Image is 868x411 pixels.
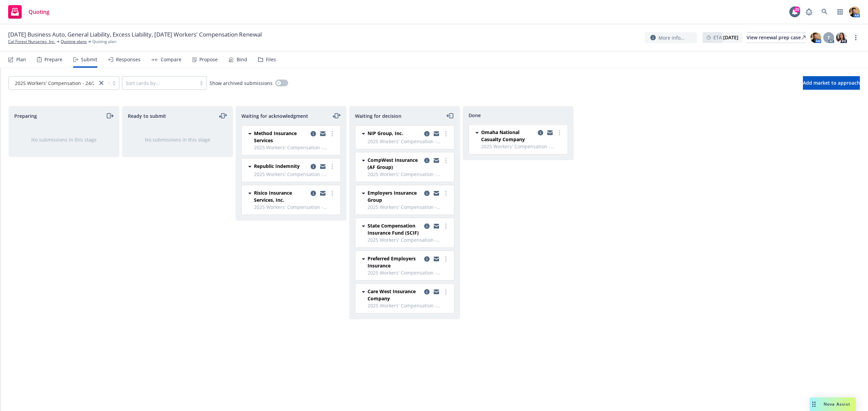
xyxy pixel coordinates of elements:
span: NIP Group, Inc. [368,130,403,137]
span: 2025 Workers' Compensation - 24/25 Work Comp [481,143,564,150]
img: photo [836,32,847,43]
img: photo [810,32,821,43]
a: moveLeftRight [219,112,227,120]
a: Cal Forest Nurseries, Inc. [8,39,55,45]
a: moveLeftRight [333,112,341,120]
a: copy logging email [423,222,431,230]
a: copy logging email [432,222,440,230]
span: Care West Insurance Company [368,288,421,302]
span: Ready to submit [128,112,166,120]
div: View renewal prep case [747,33,806,43]
span: Add market to approach [803,80,860,86]
span: 2025 Workers' Compensation - 24/25 Work Comp [254,144,336,151]
a: copy logging email [536,129,545,137]
div: Drag to move [810,397,818,411]
div: No submissions in this stage [20,136,108,143]
div: Propose [199,57,218,62]
a: copy logging email [546,129,554,137]
span: Quoting plan [92,39,116,45]
a: more [328,189,336,197]
a: copy logging email [423,130,431,138]
a: more [442,222,450,230]
a: copy logging email [423,288,431,296]
a: Switch app [833,5,847,19]
button: More info... [645,32,697,43]
a: copy logging email [432,189,440,197]
a: copy logging email [423,189,431,197]
img: photo [849,6,860,17]
span: 2025 Workers' Compensation - 24/25 Work Comp [254,171,336,178]
span: Waiting for acknowledgment [241,112,308,120]
a: copy logging email [423,156,431,165]
span: 2025 Workers' Compensation - 24/25 Work ... [15,80,116,87]
div: Compare [161,57,181,62]
div: Prepare [44,57,62,62]
div: No submissions in this stage [133,136,222,143]
a: copy logging email [309,163,317,171]
span: 2025 Workers' Compensation - 24/25 Work Comp [368,138,450,145]
a: copy logging email [432,130,440,138]
a: copy logging email [423,255,431,263]
span: Preparing [14,112,37,120]
a: close [97,79,105,87]
a: more [328,163,336,171]
a: copy logging email [319,189,327,197]
a: moveRight [105,112,114,120]
span: 2025 Workers' Compensation - 24/25 Work Comp [368,236,450,243]
span: More info... [658,34,685,41]
div: Responses [116,57,140,62]
strong: [DATE] [723,34,738,41]
a: more [555,129,564,137]
span: Republic Indemnity [254,163,300,170]
a: more [852,34,860,42]
span: Quoting [28,9,50,15]
span: State Compensation Insurance Fund (SCIF) [368,222,421,236]
span: Method Insurance Services [254,130,308,144]
div: Files [266,57,276,62]
span: 2025 Workers' Compensation - 24/25 Work Comp [368,171,450,178]
span: Preferred Employers Insurance [368,255,421,269]
a: Quoting [5,2,52,21]
span: 2025 Workers' Compensation - 24/25 Work Comp [368,269,450,276]
span: [DATE] Business Auto, General Liability, Excess Liability, [DATE] Workers' Compensation Renewal [8,30,262,39]
a: more [442,189,450,197]
div: Plan [16,57,26,62]
button: Add market to approach [803,76,860,90]
a: Report a Bug [802,5,816,19]
a: copy logging email [432,255,440,263]
span: Done [469,112,481,119]
a: copy logging email [309,130,317,138]
a: more [442,130,450,138]
a: Quoting plans [61,39,87,45]
a: moveLeft [446,112,454,120]
span: T [827,34,830,41]
div: 20 [794,6,800,13]
span: Omaha National Casualty Company [481,129,535,143]
a: Search [818,5,831,19]
span: 2025 Workers' Compensation - 24/25 Work Comp [368,302,450,309]
a: copy logging email [432,288,440,296]
span: ETA : [713,34,738,41]
span: 2025 Workers' Compensation - 24/25 Work Comp [254,203,336,211]
a: more [328,130,336,138]
a: copy logging email [319,163,327,171]
span: Waiting for decision [355,112,401,120]
a: View renewal prep case [747,32,806,43]
a: copy logging email [432,156,440,165]
a: more [442,255,450,263]
span: Nova Assist [824,401,850,407]
span: CompWest Insurance (AF Group) [368,156,421,171]
a: copy logging email [309,189,317,197]
span: 2025 Workers' Compensation - 24/25 Work ... [12,80,94,87]
a: more [442,288,450,296]
div: Submit [81,57,97,62]
button: Nova Assist [810,397,856,411]
a: more [442,156,450,165]
span: Show archived submissions [210,80,273,87]
span: Risico Insurance Services, Inc. [254,189,308,203]
a: copy logging email [319,130,327,138]
div: Bind [237,57,247,62]
span: 2025 Workers' Compensation - 24/25 Work Comp [368,203,450,211]
span: Employers Insurance Group [368,189,421,203]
